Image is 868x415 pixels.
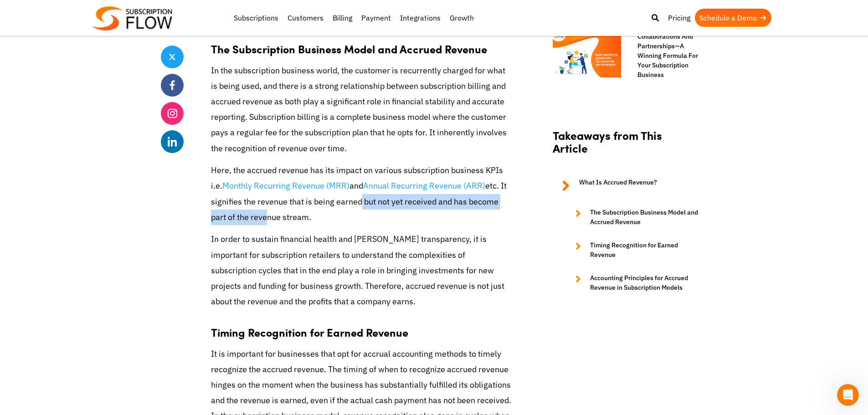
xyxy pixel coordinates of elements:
a: Accounting Principles for Accrued Revenue in Subscription Models [566,273,699,292]
iframe: Intercom live chat [837,384,859,406]
a: Integrations [395,9,445,27]
a: Monthly Recurring Revenue (MRR) [222,180,349,191]
a: Collaborations And Partnerships—A Winning Formula For Your Subscription Business [628,32,699,80]
a: The Subscription Business Model and Accrued Revenue [566,208,699,227]
a: Growth [445,9,478,27]
img: Subscription-Business [553,32,621,77]
h2: Takeaways from This Article [553,129,699,164]
p: In order to sustain financial health and [PERSON_NAME] transparency, it is important for subscrip... [211,231,512,309]
p: In the subscription business world, the customer is recurrently charged for what is being used, a... [211,63,512,156]
h3: The Subscription Business Model and Accrued Revenue [211,33,512,56]
a: Billing [328,9,357,27]
h3: Timing Recognition for Earned Revenue [211,316,512,339]
a: Customers [283,9,328,27]
a: Schedule a Demo [695,9,771,27]
p: Here, the accrued revenue has its impact on various subscription business KPIs i.e. and etc. It s... [211,163,512,225]
a: Subscriptions [229,9,283,27]
a: Pricing [663,9,695,27]
a: Timing Recognition for Earned Revenue [566,241,699,260]
a: Payment [357,9,395,27]
img: Subscriptionflow [92,6,172,31]
a: What Is Accrued Revenue? [553,178,699,194]
a: Annual Recurring Revenue (ARR) [363,180,485,191]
